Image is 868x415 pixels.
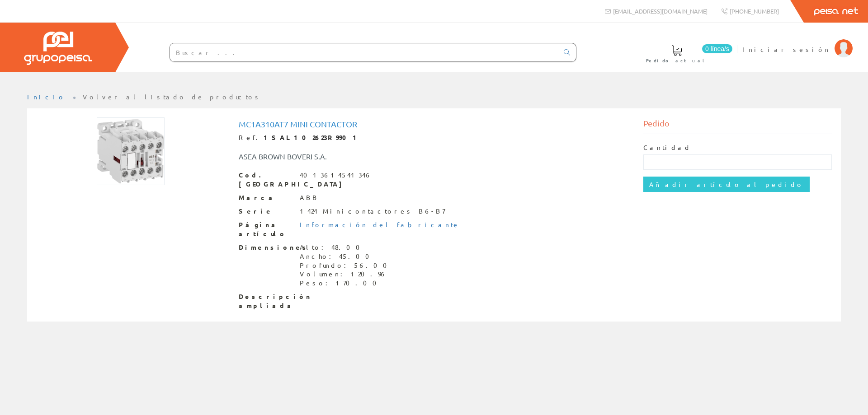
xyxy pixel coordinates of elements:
span: Marca [239,193,293,202]
a: Información del fabricante [300,220,460,228]
span: Descripción ampliada [239,292,293,310]
span: Pedido actual [646,56,708,65]
h1: MC1A310AT7 Mini Contactor [239,120,630,129]
div: Ref. [239,133,630,142]
span: [PHONE_NUMBER] [730,7,779,15]
span: Iniciar sesión [742,45,830,54]
div: Peso: 170.00 [300,279,392,288]
div: Profundo: 56.00 [300,261,392,270]
span: 0 línea/s [702,44,732,53]
span: [EMAIL_ADDRESS][DOMAIN_NAME] [613,7,708,15]
a: Volver al listado de productos [83,93,261,101]
strong: 1SAL102623R9901 [264,133,361,141]
span: Serie [239,207,293,216]
input: Añadir artículo al pedido [643,177,810,192]
div: Alto: 48.00 [300,243,392,252]
label: Cantidad [643,143,691,152]
img: Grupo Peisa [24,32,92,65]
a: Inicio [27,93,66,101]
span: Dimensiones [239,243,293,252]
a: Iniciar sesión [742,37,853,46]
div: Pedido [643,117,832,134]
input: Buscar ... [170,43,558,61]
div: 4013614541346 [300,171,372,180]
div: Ancho: 45.00 [300,252,392,261]
div: Volumen: 120.96 [300,270,392,279]
div: 1424 Minicontactores B6-B7 [300,207,445,216]
span: Cod. [GEOGRAPHIC_DATA] [239,171,293,189]
div: ASEA BROWN BOVERI S.A. [232,151,468,162]
div: ABB [300,193,319,202]
img: Foto artículo MC1A310AT7 Mini Contactor (150x150) [97,117,165,185]
span: Página artículo [239,220,293,238]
